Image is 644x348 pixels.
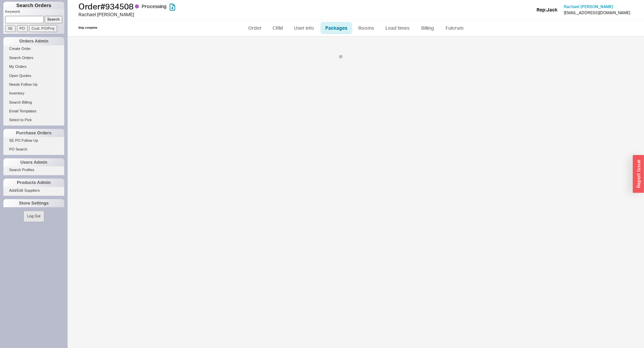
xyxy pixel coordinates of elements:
[23,211,44,222] button: Log Out
[3,37,64,45] div: Orders Admin
[45,16,63,23] input: Search
[289,22,319,34] a: User info
[380,22,414,34] a: Lead times
[3,72,64,79] a: Open Quotes
[142,3,167,9] span: Processing
[3,81,64,88] a: Needs Follow Up
[3,187,64,194] a: Add/Edit Suppliers
[243,22,266,34] a: Order
[3,129,64,137] div: Purchase Orders
[5,9,64,16] p: Keyword:
[5,25,16,32] input: SE
[3,90,64,97] a: Inventory
[3,63,64,70] a: My Orders
[78,26,97,30] div: Ship complete
[354,22,379,34] a: Rooms
[3,199,64,207] div: Store Settings
[3,45,64,52] a: Create Order
[3,158,64,166] div: Users Admin
[3,108,64,115] a: Email Templates
[564,4,613,9] a: Rachael [PERSON_NAME]
[78,11,324,18] div: Rachael [PERSON_NAME]
[3,179,64,187] div: Products Admin
[3,166,64,173] a: Search Profiles
[29,25,57,32] input: Cust. PO/Proj
[3,99,64,106] a: Search Billing
[416,22,439,34] a: Billing
[564,10,630,15] div: [EMAIL_ADDRESS][DOMAIN_NAME]
[441,22,469,34] a: Fulcrum
[320,22,352,34] a: Packages
[3,137,64,144] a: SE PO Follow Up
[3,2,64,9] h1: Search Orders
[3,54,64,61] a: Search Orders
[564,4,613,9] span: Rachael [PERSON_NAME]
[78,2,324,11] h1: Order # 934508
[17,25,28,32] input: PO
[3,116,64,124] a: Select to Pick
[3,146,64,153] a: PO Search
[9,82,38,86] span: Needs Follow Up
[536,6,557,13] div: Rep: Jack
[268,22,288,34] a: CRM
